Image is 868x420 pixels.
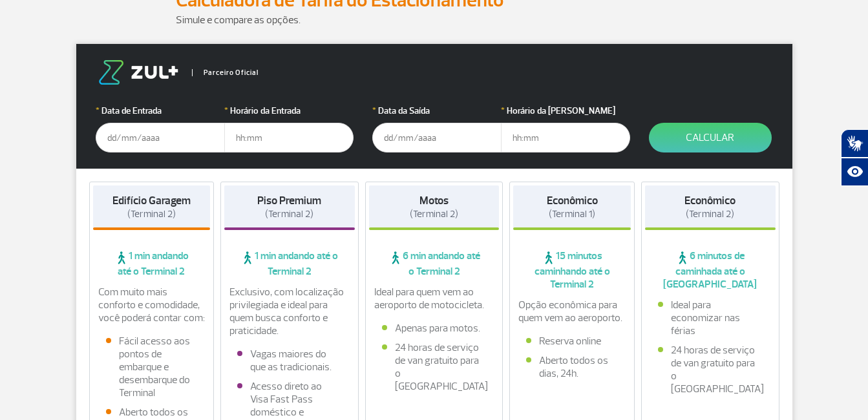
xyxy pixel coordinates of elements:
li: Vagas maiores do que as tradicionais. [237,348,342,373]
span: 6 min andando até o Terminal 2 [369,249,500,278]
li: 24 horas de serviço de van gratuito para o [GEOGRAPHIC_DATA] [382,341,487,393]
li: Ideal para economizar nas férias [658,299,763,337]
button: Calcular [649,123,772,152]
span: 6 minutos de caminhada até o [GEOGRAPHIC_DATA] [645,249,776,291]
button: Abrir recursos assistivos. [841,158,868,186]
p: Exclusivo, com localização privilegiada e ideal para quem busca conforto e praticidade. [229,286,350,337]
input: hh:mm [224,123,354,152]
label: Data de Entrada [96,104,225,118]
strong: Econômico [684,194,736,207]
strong: Motos [419,194,449,207]
p: Opção econômica para quem vem ao aeroporto. [518,299,626,324]
input: dd/mm/aaaa [96,123,225,152]
img: logo-zul.png [96,60,181,85]
span: (Terminal 2) [265,208,313,220]
label: Data da Saída [372,104,502,118]
input: dd/mm/aaaa [372,123,502,152]
strong: Edifício Garagem [112,194,191,207]
div: Plugin de acessibilidade da Hand Talk. [841,129,868,186]
li: Aberto todos os dias, 24h. [526,354,618,380]
button: Abrir tradutor de língua de sinais. [841,129,868,158]
strong: Piso Premium [257,194,321,207]
p: Ideal para quem vem ao aeroporto de motocicleta. [374,286,494,311]
label: Horário da Entrada [224,104,354,118]
p: Simule e compare as opções. [176,12,693,28]
strong: Econômico [547,194,598,207]
li: Apenas para motos. [382,322,487,335]
span: (Terminal 2) [686,208,734,220]
span: 15 minutos caminhando até o Terminal 2 [513,249,631,291]
li: Fácil acesso aos pontos de embarque e desembarque do Terminal [106,335,198,399]
li: 24 horas de serviço de van gratuito para o [GEOGRAPHIC_DATA] [658,344,763,395]
span: 1 min andando até o Terminal 2 [224,249,355,278]
span: Parceiro Oficial [192,69,259,76]
p: Com muito mais conforto e comodidade, você poderá contar com: [98,286,206,324]
input: hh:mm [501,123,630,152]
span: 1 min andando até o Terminal 2 [93,249,211,278]
span: (Terminal 1) [549,208,595,220]
span: (Terminal 2) [410,208,458,220]
li: Reserva online [526,335,618,348]
span: (Terminal 2) [127,208,176,220]
label: Horário da [PERSON_NAME] [501,104,630,118]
